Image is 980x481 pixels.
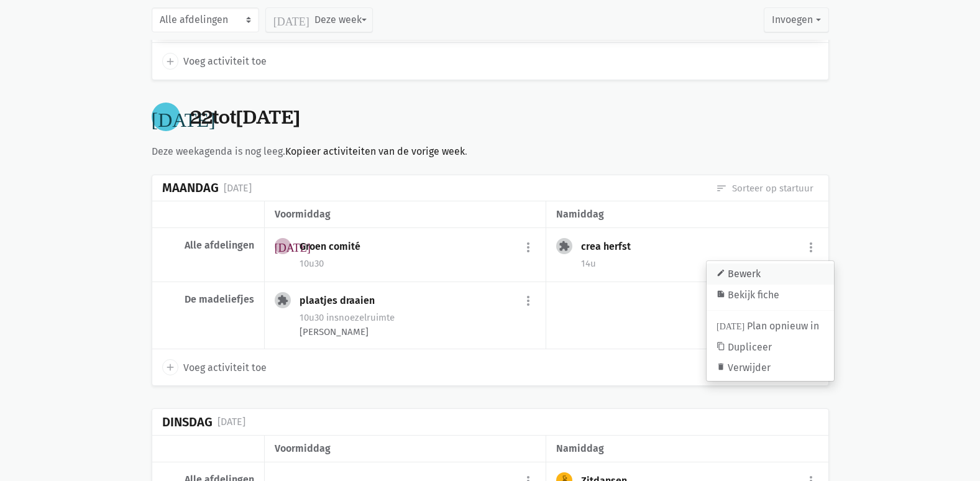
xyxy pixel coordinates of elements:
div: voormiddag [275,206,536,222]
a: Verwijder [707,357,834,378]
span: Voeg activiteit toe [183,360,267,376]
div: Maandag [162,181,219,195]
i: summarize [717,290,725,298]
i: content_copy [717,342,725,350]
div: voormiddag [275,441,536,457]
div: namiddag [556,206,818,222]
a: add Voeg activiteit toe [162,53,267,69]
a: Plan opnieuw in [707,316,834,337]
span: 10u30 [300,312,324,323]
button: Invoegen [764,7,828,32]
i: extension [277,295,288,306]
span: 10u30 [300,258,324,269]
span: Voeg activiteit toe [183,53,267,70]
a: add Voeg activiteit toe [162,359,267,375]
i: extension [559,240,570,252]
i: add [165,56,176,67]
div: plaatjes draaien [300,295,385,307]
button: Deze week [265,7,373,32]
a: Bewerk [707,263,834,285]
div: crea herfst [581,240,641,253]
div: Alle afdelingen [162,239,254,252]
div: [PERSON_NAME] [300,325,536,339]
span: 14u [581,258,596,269]
i: sort [716,183,727,194]
span: snoezelruimte [326,312,395,323]
div: Dinsdag [162,415,213,429]
div: tot [190,106,300,129]
i: edit [717,268,725,277]
i: add [165,362,176,373]
div: Groen comité [300,240,370,253]
div: namiddag [556,441,818,457]
i: delete [717,362,725,371]
i: [DATE] [717,321,744,329]
a: Bekijk fiche [707,285,834,306]
div: [DATE] [224,180,252,196]
div: [DATE] [218,414,245,430]
i: [DATE] [152,107,216,127]
a: Kopieer activiteiten van de vorige week [285,145,465,157]
span: 22 [190,104,213,130]
span: in [326,312,334,323]
i: [DATE] [275,240,311,252]
a: Dupliceer [707,337,834,358]
a: Sorteer op startuur [716,181,813,195]
span: [DATE] [236,104,300,130]
i: [DATE] [273,14,309,25]
div: Deze weekagenda is nog leeg. . [152,144,829,160]
div: De madeliefjes [162,293,254,306]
